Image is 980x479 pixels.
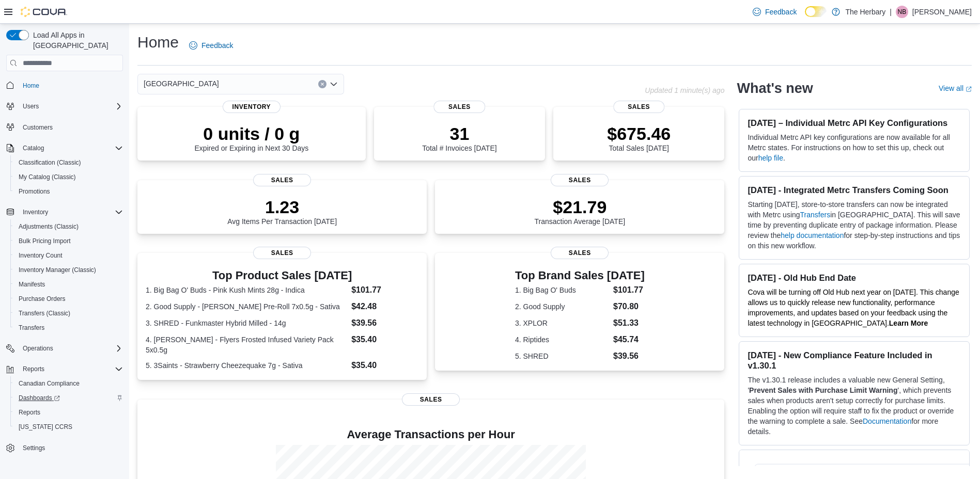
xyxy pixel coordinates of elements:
[146,301,347,312] dt: 2. Good Supply - [PERSON_NAME] Pre-Roll 7x0.5g - Sativa
[227,197,337,217] p: 1.23
[889,319,928,327] strong: Learn More
[29,30,123,51] span: Load All Apps in [GEOGRAPHIC_DATA]
[14,421,123,433] span: Washington CCRS
[19,442,49,454] a: Settings
[23,144,44,152] span: Catalog
[758,154,783,162] a: help file
[535,197,626,226] div: Transaction Average [DATE]
[201,40,233,51] span: Feedback
[765,7,797,17] span: Feedback
[23,344,53,353] span: Operations
[19,379,80,388] span: Canadian Compliance
[10,277,127,292] button: Manifests
[23,102,39,110] span: Users
[422,123,496,144] p: 31
[515,301,609,312] dt: 2. Good Supply
[781,231,844,239] a: help documentation
[805,6,827,17] input: Dark Mode
[737,80,813,97] h2: What's new
[14,235,75,247] a: Bulk Pricing Import
[19,100,43,113] button: Users
[351,317,418,329] dd: $39.56
[227,197,337,226] div: Avg Items Per Transaction [DATE]
[194,123,308,144] p: 0 units / 0 g
[21,7,67,17] img: Cova
[863,417,911,425] a: Documentation
[223,101,281,113] span: Inventory
[749,386,897,394] strong: Prevent Sales with Purchase Limit Warning
[14,307,74,320] a: Transfers (Classic)
[19,78,123,91] span: Home
[14,220,123,233] span: Adjustments (Classic)
[800,211,831,219] a: Transfers
[19,206,123,218] span: Inventory
[19,206,52,218] button: Inventory
[10,376,127,391] button: Canadian Compliance
[10,420,127,434] button: [US_STATE] CCRS
[19,237,71,245] span: Bulk Pricing Import
[748,273,961,283] h3: [DATE] - Old Hub End Date
[10,263,127,277] button: Inventory Manager (Classic)
[14,220,83,233] a: Adjustments (Classic)
[146,318,347,328] dt: 3. SHRED - Funkmaster Hybrid Milled - 14g
[146,360,347,371] dt: 5. 3Saints - Strawberry Cheezequake 7g - Sativa
[14,156,123,169] span: Classification (Classic)
[19,295,66,303] span: Purchase Orders
[10,155,127,170] button: Classification (Classic)
[607,123,671,144] p: $675.46
[14,377,123,390] span: Canadian Compliance
[19,342,57,355] button: Operations
[14,235,123,247] span: Bulk Pricing Import
[896,6,908,18] div: Nick Brenneman
[19,100,123,113] span: Users
[137,32,179,53] h1: Home
[422,123,496,152] div: Total # Invoices [DATE]
[19,142,48,154] button: Catalog
[318,80,326,88] button: Clear input
[14,421,76,433] a: [US_STATE] CCRS
[19,309,70,317] span: Transfers (Classic)
[613,350,645,362] dd: $39.56
[10,391,127,405] a: Dashboards
[515,269,645,282] h3: Top Brand Sales [DATE]
[19,408,40,417] span: Reports
[253,174,311,186] span: Sales
[613,333,645,346] dd: $45.74
[14,249,123,262] span: Inventory Count
[146,428,716,441] h4: Average Transactions per Hour
[194,123,308,152] div: Expired or Expiring in Next 30 Days
[748,118,961,128] h3: [DATE] – Individual Metrc API Key Configurations
[146,334,347,355] dt: 4. [PERSON_NAME] - Flyers Frosted Infused Variety Pack 5x0.5g
[613,300,645,313] dd: $70.80
[351,359,418,372] dd: $35.40
[748,199,961,251] p: Starting [DATE], store-to-store transfers can now be integrated with Metrc using in [GEOGRAPHIC_D...
[19,342,123,355] span: Operations
[14,307,123,320] span: Transfers (Classic)
[14,278,123,291] span: Manifests
[19,266,96,274] span: Inventory Manager (Classic)
[613,284,645,296] dd: $101.77
[351,284,418,296] dd: $101.77
[19,280,45,289] span: Manifests
[845,6,885,18] p: The Herbary
[14,171,123,183] span: My Catalog (Classic)
[645,86,724,94] p: Updated 1 minute(s) ago
[14,406,123,419] span: Reports
[14,171,80,183] a: My Catalog (Classic)
[253,247,311,259] span: Sales
[14,406,44,419] a: Reports
[19,79,43,92] a: Home
[185,35,237,56] a: Feedback
[19,187,50,196] span: Promotions
[515,285,609,295] dt: 1. Big Bag O' Buds
[19,363,123,375] span: Reports
[23,365,44,373] span: Reports
[14,293,123,305] span: Purchase Orders
[14,249,67,262] a: Inventory Count
[434,101,485,113] span: Sales
[890,6,892,18] p: |
[19,423,72,431] span: [US_STATE] CCRS
[10,306,127,321] button: Transfers (Classic)
[10,184,127,199] button: Promotions
[2,440,127,455] button: Settings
